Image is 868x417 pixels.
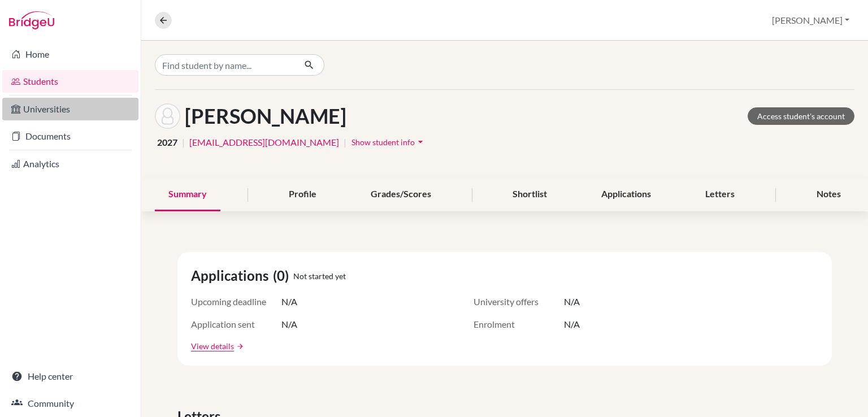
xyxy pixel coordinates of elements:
[275,178,330,211] div: Profile
[189,136,339,149] a: [EMAIL_ADDRESS][DOMAIN_NAME]
[9,11,54,29] img: Bridge-U
[155,178,220,211] div: Summary
[357,178,445,211] div: Grades/Scores
[351,133,427,151] button: Show student infoarrow_drop_down
[2,392,138,415] a: Community
[2,125,138,147] a: Documents
[155,103,180,129] img: Mathias Contag 's avatar
[191,295,281,309] span: Upcoming deadline
[767,10,854,31] button: [PERSON_NAME]
[415,136,426,147] i: arrow_drop_down
[185,104,346,128] h1: [PERSON_NAME]
[273,266,293,286] span: (0)
[293,270,346,282] span: Not started yet
[191,266,273,286] span: Applications
[191,340,234,352] a: View details
[234,342,244,350] a: arrow_forward
[474,295,564,309] span: University offers
[351,137,415,147] span: Show student info
[692,178,748,211] div: Letters
[564,318,580,331] span: N/A
[2,365,138,388] a: Help center
[474,318,564,331] span: Enrolment
[2,70,138,93] a: Students
[2,153,138,175] a: Analytics
[155,54,295,76] input: Find student by name...
[2,98,138,120] a: Universities
[499,178,561,211] div: Shortlist
[157,136,177,149] span: 2027
[564,295,580,309] span: N/A
[803,178,854,211] div: Notes
[2,43,138,66] a: Home
[588,178,665,211] div: Applications
[281,318,297,331] span: N/A
[748,107,854,125] a: Access student's account
[281,295,297,309] span: N/A
[191,318,281,331] span: Application sent
[182,136,185,149] span: |
[344,136,346,149] span: |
